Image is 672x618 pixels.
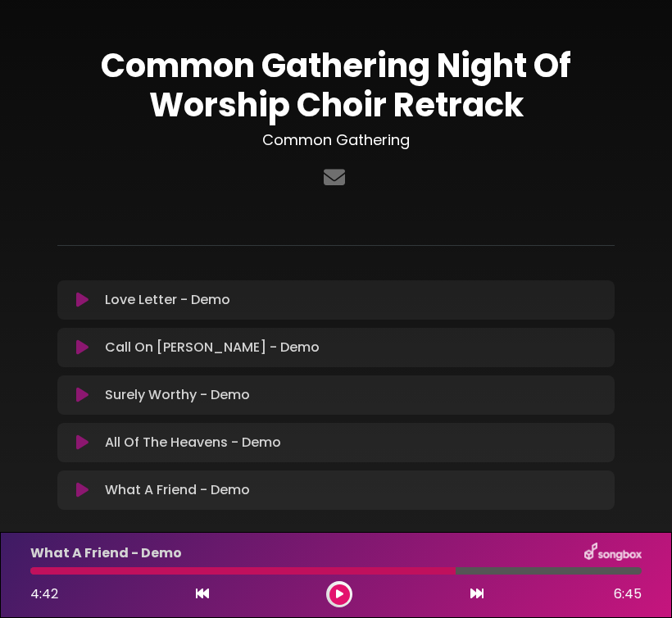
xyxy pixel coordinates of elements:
p: Love Letter - Demo [105,290,230,310]
p: Surely Worthy - Demo [105,385,250,405]
p: What A Friend - Demo [30,543,182,563]
img: songbox-logo-white.png [584,543,642,564]
h1: Common Gathering Night Of Worship Choir Retrack [57,46,615,125]
h3: Common Gathering [57,131,615,149]
p: All Of The Heavens - Demo [105,433,281,452]
p: What A Friend - Demo [105,480,250,500]
p: Call On [PERSON_NAME] - Demo [105,338,320,357]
